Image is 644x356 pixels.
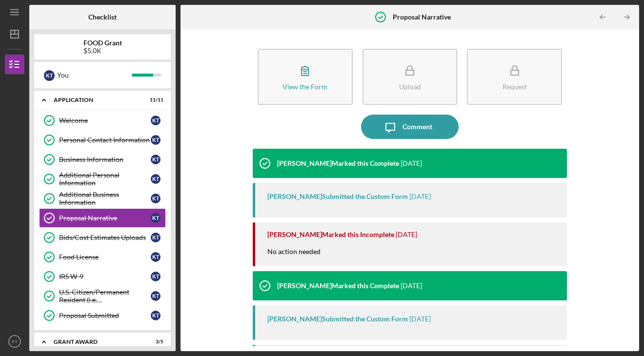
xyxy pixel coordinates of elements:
[151,155,161,164] div: K T
[399,83,421,90] div: Upload
[151,194,161,203] div: K T
[258,49,353,105] button: View the Form
[39,306,166,325] a: Proposal SubmittedKT
[59,191,151,206] div: Additional Business Information
[361,115,459,139] button: Comment
[467,49,562,105] button: Request
[267,193,408,200] div: [PERSON_NAME] Submitted the Custom Form
[39,150,166,169] a: Business InformationKT
[39,208,166,228] a: Proposal NarrativeKT
[44,70,55,81] div: K T
[39,130,166,150] a: Personal Contact InformationKT
[151,233,161,242] div: K T
[151,272,161,281] div: K T
[409,193,431,200] time: 2024-11-01 17:36
[277,282,399,290] div: [PERSON_NAME] Marked this Complete
[5,332,24,351] button: KT
[54,339,139,345] div: Grant Award
[39,228,166,247] a: Bids/Cost Estimates UploadsKT
[151,311,161,320] div: K T
[362,49,458,105] button: Upload
[401,282,422,290] time: 2024-11-01 17:33
[146,97,163,103] div: 11 / 11
[59,214,151,222] div: Proposal Narrative
[151,174,161,184] div: K T
[393,13,451,21] b: Proposal Narrative
[59,234,151,241] div: Bids/Cost Estimates Uploads
[83,39,122,47] b: FOOD Grant
[277,159,399,167] div: [PERSON_NAME] Marked this Complete
[59,136,151,144] div: Personal Contact Information
[59,253,151,261] div: Food License
[151,213,161,223] div: K T
[267,315,408,323] div: [PERSON_NAME] Submitted the Custom Form
[59,273,151,280] div: IRS W-9
[59,288,151,304] div: U.S. Citizen/Permanent Resident (i.e. [DEMOGRAPHIC_DATA])?
[12,339,18,344] text: KT
[57,67,132,83] div: You
[39,247,166,267] a: Food LicenseKT
[59,171,151,187] div: Additional Personal Information
[39,169,166,189] a: Additional Personal InformationKT
[54,97,139,103] div: Application
[88,13,117,21] b: Checklist
[267,247,330,266] div: No action needed
[151,116,161,125] div: K T
[59,156,151,163] div: Business Information
[409,315,431,323] time: 2024-11-01 17:33
[39,111,166,130] a: WelcomeKT
[503,83,527,90] div: Request
[39,286,166,306] a: U.S. Citizen/Permanent Resident (i.e. [DEMOGRAPHIC_DATA])?KT
[39,267,166,286] a: IRS W-9KT
[402,115,432,139] div: Comment
[39,189,166,208] a: Additional Business InformationKT
[146,339,163,345] div: 3 / 5
[83,47,122,55] div: $5.0K
[151,291,161,301] div: K T
[401,159,422,167] time: 2024-11-01 17:36
[151,135,161,145] div: K T
[59,312,151,319] div: Proposal Submitted
[282,83,327,90] div: View the Form
[396,231,417,238] time: 2024-11-01 17:35
[267,231,394,238] div: [PERSON_NAME] Marked this Incomplete
[151,252,161,262] div: K T
[59,117,151,124] div: Welcome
